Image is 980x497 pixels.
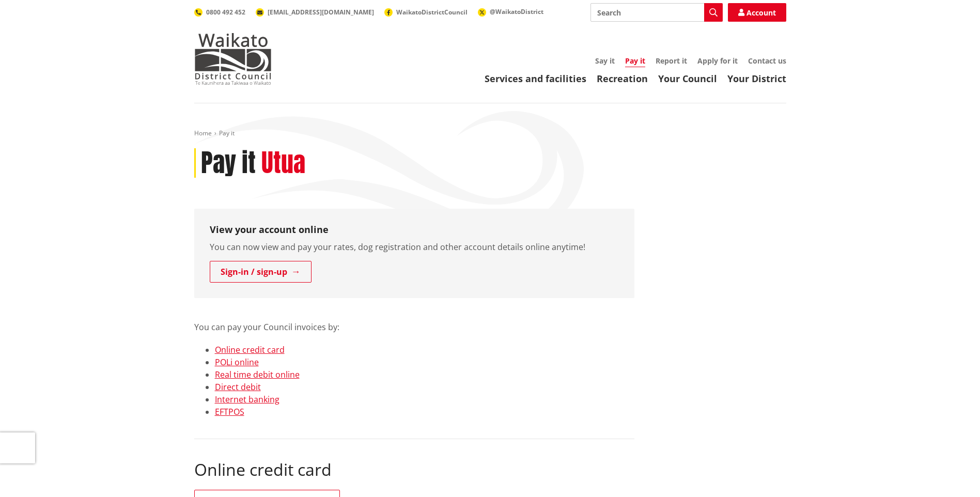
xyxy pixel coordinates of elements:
[215,381,261,393] a: Direct debit
[478,7,543,16] a: @WaikatoDistrict
[219,129,235,137] span: Pay it
[194,33,272,85] img: Waikato District Council - Te Kaunihera aa Takiwaa o Waikato
[656,56,687,66] a: Report it
[210,261,312,283] a: Sign-in / sign-up
[597,72,648,85] a: Recreation
[590,3,723,22] input: Search input
[194,129,212,137] a: Home
[697,56,738,66] a: Apply for it
[485,72,586,85] a: Services and facilities
[268,8,374,17] span: [EMAIL_ADDRESS][DOMAIN_NAME]
[256,8,374,17] a: [EMAIL_ADDRESS][DOMAIN_NAME]
[384,8,468,17] a: WaikatoDistrictCouncil
[210,241,619,253] p: You can now view and pay your rates, dog registration and other account details online anytime!
[396,8,468,17] span: WaikatoDistrictCouncil
[490,7,543,16] span: @WaikatoDistrict
[194,8,245,17] a: 0800 492 452
[194,460,634,479] h2: Online credit card
[261,148,305,178] h2: Utua
[727,72,786,85] a: Your District
[201,148,256,178] h1: Pay it
[215,369,300,380] a: Real time debit online
[215,406,244,417] a: EFTPOS
[625,56,645,67] a: Pay it
[194,308,634,333] p: You can pay your Council invoices by:
[194,129,786,138] nav: breadcrumb
[748,56,786,66] a: Contact us
[728,3,786,22] a: Account
[206,8,245,17] span: 0800 492 452
[215,394,279,405] a: Internet banking
[210,224,619,236] h3: View your account online
[595,56,615,66] a: Say it
[215,356,259,368] a: POLi online
[658,72,717,85] a: Your Council
[215,344,285,355] a: Online credit card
